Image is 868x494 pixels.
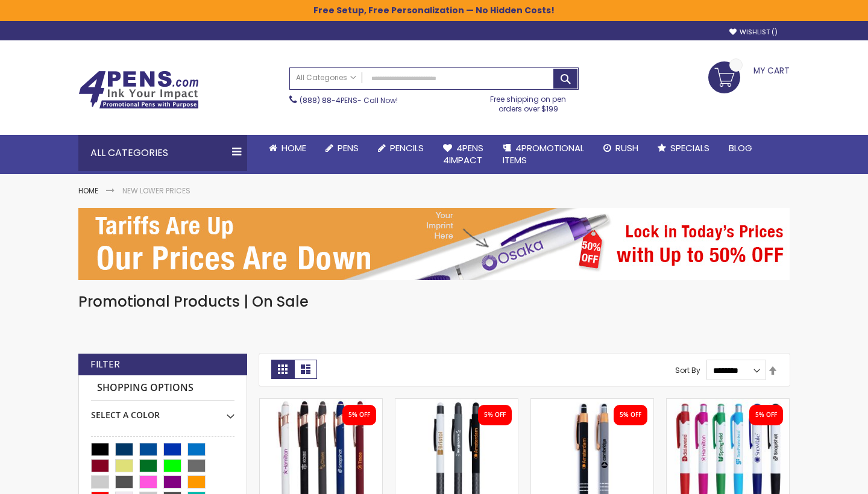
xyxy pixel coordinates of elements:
a: Custom Recycled Fleetwood Stylus Satin Soft Touch Gel Click Pen [395,398,518,408]
a: Specials [648,135,719,161]
span: Specials [670,142,709,154]
label: Sort By [675,365,700,375]
a: All Categories [290,68,362,88]
a: 4Pens4impact [433,135,493,174]
span: Pencils [390,142,424,154]
h1: Promotional Products | On Sale [78,292,790,311]
span: - Call Now! [300,95,398,105]
a: (888) 88-4PENS [300,95,357,105]
a: Eco Maddie Recycled Plastic Gel Click Pen [667,398,789,408]
span: Blog [729,142,752,154]
span: Rush [615,142,638,154]
span: Home [281,142,306,154]
a: Pencils [368,135,433,161]
strong: Grid [271,360,294,379]
a: Custom Lexi Rose Gold Stylus Soft Touch Recycled Aluminum Pen [260,398,382,408]
div: 5% OFF [755,411,777,419]
strong: Shopping Options [91,375,234,401]
span: All Categories [296,73,356,83]
img: 4Pens Custom Pens and Promotional Products [78,70,199,109]
a: Blog [719,135,762,161]
span: 4PROMOTIONAL ITEMS [503,142,584,166]
span: Pens [338,142,359,154]
a: Personalized Copper Penny Stylus Satin Soft Touch Click Metal Pen [531,398,653,408]
div: Free shipping on pen orders over $199 [478,90,579,114]
img: New Lower Prices [78,208,790,280]
a: Wishlist [729,28,778,37]
a: Rush [594,135,648,161]
span: 4Pens 4impact [443,142,483,166]
div: Select A Color [91,401,234,421]
a: Home [259,135,316,161]
a: Pens [316,135,368,161]
div: 5% OFF [484,411,506,419]
div: 5% OFF [348,411,370,419]
div: 5% OFF [620,411,641,419]
strong: New Lower Prices [122,186,190,196]
strong: Filter [90,358,120,371]
a: 4PROMOTIONALITEMS [493,135,594,174]
div: All Categories [78,135,247,171]
a: Home [78,186,98,196]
